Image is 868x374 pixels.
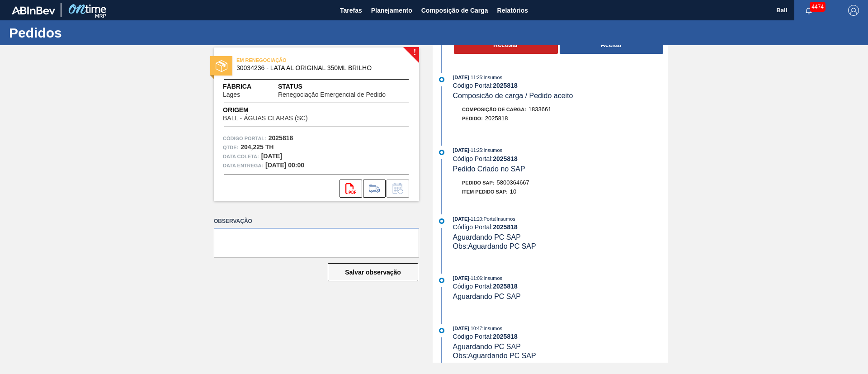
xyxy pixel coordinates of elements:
span: Fábrica [223,82,269,91]
img: atual [439,278,444,283]
span: 2025818 [485,115,508,122]
span: : Insumos [482,326,502,331]
span: : Insumos [482,275,502,281]
strong: 2025818 [493,283,518,290]
span: Status [278,82,410,91]
label: Observação [214,215,419,228]
span: - 11:25 [469,75,482,80]
span: - 10:47 [469,326,482,331]
strong: 2025818 [269,134,293,142]
span: Origem [223,105,334,115]
div: Código Portal: [453,223,668,231]
span: Composicão de carga / Pedido aceito [453,92,573,99]
span: Renegociação Emergencial de Pedido [278,91,386,98]
img: atual [439,77,444,82]
strong: [DATE] 00:00 [265,161,304,169]
span: [DATE] [453,75,469,80]
span: 10 [510,188,516,195]
span: - 11:25 [469,148,482,153]
span: Planejamento [371,5,412,16]
span: Aguardando PC SAP [453,233,521,241]
span: : Insumos [482,75,502,80]
div: Ir para Composição de Carga [363,180,386,198]
div: Informar alteração no pedido [387,180,409,198]
span: Pedido Criado no SAP [453,165,525,173]
img: TNhmsLtSVTkK8tSr43FrP2fwEKptu5GPRR3wAAAABJRU5ErkJggg== [12,6,55,14]
span: Item pedido SAP: [462,189,508,194]
span: Qtde : [223,143,238,152]
img: atual [439,218,444,224]
span: [DATE] [453,147,469,153]
img: status [216,60,227,72]
div: Código Portal: [453,283,668,290]
span: [DATE] [453,216,469,222]
span: Data coleta: [223,152,259,161]
span: Lages [223,91,240,98]
strong: 2025818 [493,333,518,340]
span: : Insumos [482,147,502,153]
button: Aceitar [560,36,664,54]
span: Pedido SAP: [462,180,495,185]
div: Código Portal: [453,333,668,340]
span: Aguardando PC SAP [453,293,521,300]
span: Relatórios [497,5,528,16]
strong: [DATE] [261,152,282,160]
span: EM RENEGOCIAÇÃO [236,56,363,65]
button: Notificações [794,4,823,17]
span: Composição de Carga : [462,107,526,112]
span: 1833661 [528,106,552,113]
img: Logout [848,5,859,16]
button: Recusar [454,36,558,54]
span: Obs: Aguardando PC SAP [453,352,536,360]
strong: 2025818 [493,155,518,162]
img: atual [439,328,444,333]
span: 5800364667 [497,179,529,186]
span: Pedido : [462,116,483,121]
span: 4474 [810,2,826,12]
span: 30034236 - LATA AL ORIGINAL 350ML BRILHO [236,65,401,71]
span: Código Portal: [223,134,266,143]
img: atual [439,150,444,155]
span: - 11:20 [469,217,482,222]
div: Código Portal: [453,82,668,89]
div: Código Portal: [453,155,668,162]
span: Tarefas [340,5,362,16]
span: [DATE] [453,275,469,281]
div: Abrir arquivo PDF [340,180,362,198]
strong: 2025818 [493,82,518,89]
span: Data entrega: [223,161,263,170]
span: Aguardando PC SAP [453,343,521,350]
strong: 204,225 TH [241,143,274,151]
h1: Pedidos [9,28,170,38]
span: [DATE] [453,326,469,331]
strong: 2025818 [493,223,518,231]
button: Salvar observação [328,263,418,281]
span: - 11:06 [469,276,482,281]
span: : PortalInsumos [482,216,515,222]
span: BALL - ÁGUAS CLARAS (SC) [223,115,308,122]
span: Composição de Carga [421,5,488,16]
span: Obs: Aguardando PC SAP [453,242,536,250]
